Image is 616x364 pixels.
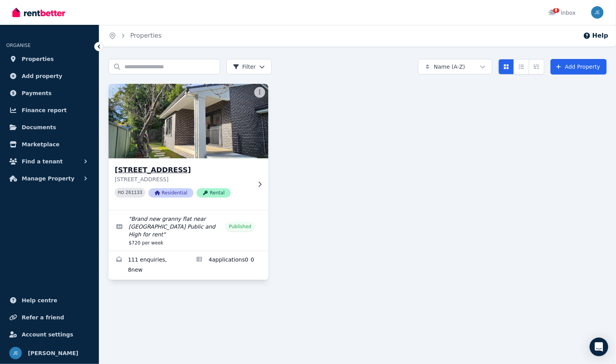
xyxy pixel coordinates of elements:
[583,31,608,40] button: Help
[28,348,78,358] span: [PERSON_NAME]
[6,171,93,186] button: Manage Property
[115,165,251,175] h3: [STREET_ADDRESS]
[22,330,73,339] span: Account settings
[118,191,124,195] small: PID
[22,296,57,305] span: Help centre
[6,51,93,67] a: Properties
[105,82,273,160] img: 131E Greville Street, Chatswood
[130,32,162,39] a: Properties
[99,25,171,47] nav: Breadcrumb
[549,9,576,17] div: Inbox
[22,54,54,64] span: Properties
[148,188,193,198] span: Residential
[6,154,93,169] button: Find a tenant
[6,43,31,48] span: ORGANISE
[233,63,256,71] span: Filter
[591,6,604,19] img: Jeff
[6,68,93,84] a: Add property
[22,71,62,81] span: Add property
[115,175,251,183] p: [STREET_ADDRESS]
[6,137,93,152] a: Marketplace
[434,63,465,71] span: Name (A-Z)
[6,293,93,308] a: Help centre
[590,338,608,356] div: Open Intercom Messenger
[22,140,59,149] span: Marketplace
[12,7,65,18] img: RentBetter
[22,157,63,166] span: Find a tenant
[418,59,492,75] button: Name (A-Z)
[9,347,22,359] img: Jeff
[499,59,514,75] button: Card view
[109,251,188,280] a: Enquiries for 131E Greville Street, Chatswood
[197,188,231,198] span: Rental
[22,106,67,115] span: Finance report
[553,8,559,13] span: 8
[226,59,272,75] button: Filter
[550,59,607,75] a: Add Property
[499,59,544,75] div: View options
[109,210,268,251] a: Edit listing: Brand new granny flat near Chatswood Public and High for rent
[22,123,56,132] span: Documents
[6,327,93,342] a: Account settings
[6,120,93,135] a: Documents
[22,313,64,322] span: Refer a friend
[254,87,265,98] button: More options
[6,102,93,118] a: Finance report
[126,190,142,196] code: 261133
[109,84,268,210] a: 131E Greville Street, Chatswood[STREET_ADDRESS][STREET_ADDRESS]PID 261133ResidentialRental
[188,251,268,280] a: Applications for 131E Greville Street, Chatswood
[6,310,93,325] a: Refer a friend
[514,59,529,75] button: Compact list view
[6,85,93,101] a: Payments
[22,174,74,183] span: Manage Property
[529,59,544,75] button: Expanded list view
[22,88,52,98] span: Payments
